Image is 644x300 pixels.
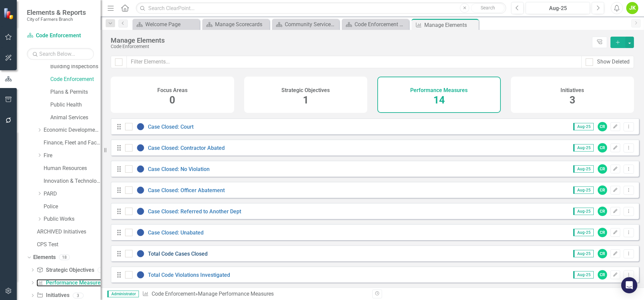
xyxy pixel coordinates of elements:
[44,177,101,185] a: Innovation & Technology
[573,229,594,236] span: Aug-25
[215,20,268,29] div: Manage Scorecards
[598,270,607,280] div: CR
[148,145,225,151] a: Case Closed: Contractor Abated
[44,139,101,147] a: Finance, Fleet and Facilities
[137,250,145,258] img: No Information
[274,20,337,29] a: Community Services Welcome Page
[573,250,594,257] span: Aug-25
[148,166,210,172] a: Case Closed: No Violation
[137,186,145,194] img: No Information
[50,76,101,83] a: Code Enforcement
[626,2,638,14] button: JK
[50,101,101,109] a: Public Health
[44,203,101,211] a: Police
[355,20,407,29] div: Code Enforcement Welcome Page
[145,20,198,29] div: Welcome Page
[137,271,145,279] img: No Information
[37,292,69,299] a: Initiatives
[560,87,584,93] h4: Initiatives
[573,208,594,215] span: Aug-25
[107,291,139,297] span: Administrator
[50,63,101,71] a: Building Inspections
[281,87,330,93] h4: Strategic Objectives
[573,165,594,173] span: Aug-25
[598,143,607,153] div: CR
[137,123,145,131] img: No Information
[598,164,607,174] div: CR
[44,126,101,134] a: Economic Development, Tourism & Planning
[343,20,407,29] a: Code Enforcement Welcome Page
[134,20,198,29] a: Welcome Page
[148,272,230,278] a: Total Code Violations Investigated
[27,8,86,16] span: Elements & Reports
[111,44,589,49] div: Code Enforcement
[136,2,506,14] input: Search ClearPoint...
[526,2,590,14] button: Aug-25
[37,228,101,236] a: ARCHIVED Initiatives
[598,249,607,258] div: CR
[621,277,637,293] div: Open Intercom Messenger
[433,94,445,106] span: 14
[148,208,241,215] a: Case Closed: Referred to Another Dept
[33,254,56,261] a: Elements
[27,32,94,40] a: Code Enforcement
[410,87,468,93] h4: Performance Measures
[148,124,194,130] a: Case Closed: Court
[37,241,101,249] a: CPS Test
[44,152,101,160] a: Fire
[424,21,477,29] div: Manage Elements
[598,207,607,216] div: CR
[573,144,594,152] span: Aug-25
[27,48,94,60] input: Search Below...
[148,187,225,194] a: Case Closed: Officer Abatement
[126,56,582,68] input: Filter Elements...
[598,122,607,131] div: CR
[142,290,367,298] div: » Manage Performance Measures
[598,228,607,237] div: CR
[148,229,204,236] a: Case Closed: Unabated
[169,94,175,106] span: 0
[137,165,145,173] img: No Information
[44,190,101,198] a: PARD
[152,291,195,297] a: Code Enforcement
[570,94,575,106] span: 3
[3,8,15,19] img: ClearPoint Strategy
[597,58,630,66] div: Show Deleted
[44,165,101,172] a: Human Resources
[204,20,268,29] a: Manage Scorecards
[50,114,101,122] a: Animal Services
[73,293,84,298] div: 3
[137,228,145,237] img: No Information
[137,207,145,215] img: No Information
[37,266,94,274] a: Strategic Objectives
[111,37,589,44] div: Manage Elements
[59,255,70,260] div: 18
[98,267,108,273] div: 1
[157,87,187,93] h4: Focus Areas
[598,185,607,195] div: CR
[471,3,504,13] button: Search
[573,123,594,130] span: Aug-25
[528,4,588,12] div: Aug-25
[573,271,594,278] span: Aug-25
[137,144,145,152] img: No Information
[50,88,101,96] a: Plans & Permits
[573,186,594,194] span: Aug-25
[285,20,337,29] div: Community Services Welcome Page
[27,16,86,22] small: City of Farmers Branch
[303,94,309,106] span: 1
[481,5,495,10] span: Search
[37,279,103,287] a: Performance Measures
[44,215,101,223] a: Public Works
[148,251,208,257] a: Total Code Cases Closed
